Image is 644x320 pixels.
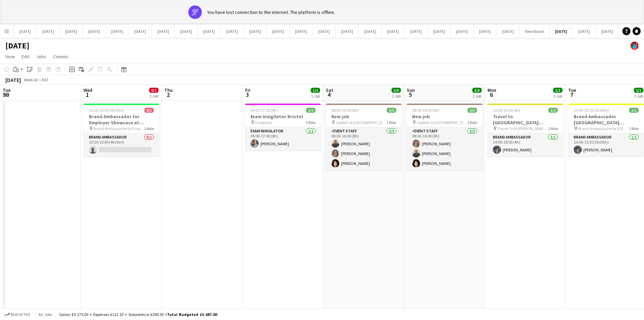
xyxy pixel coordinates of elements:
span: Wed [84,87,92,93]
div: 1 Job [553,93,562,99]
span: 3/3 [387,108,396,113]
app-job-card: 10:00-15:30 (5h30m)1/1Brand Ambassador [GEOGRAPHIC_DATA][PERSON_NAME] Jobs Fair Brand Ambassador ... [568,104,644,156]
span: 3 [244,91,251,99]
app-card-role: Exam Invigilator1/109:00-17:00 (8h)[PERSON_NAME] [245,127,321,150]
a: Comms [50,52,71,61]
span: 0/1 [149,88,159,93]
button: [DATE] [60,25,83,38]
button: [DATE] [474,25,497,38]
button: [DATE] [83,25,106,38]
app-job-card: 09:00-17:00 (8h)1/1Exam Invigilator Bristol Invigilator1 RoleExam Invigilator1/109:00-17:00 (8h)[... [245,104,321,150]
app-job-card: 08:00-16:00 (8h)3/3New job Japfest at [GEOGRAPHIC_DATA]1 RoleEvent Staff3/308:00-16:00 (8h)[PERSO... [326,104,402,170]
span: Japfest at [GEOGRAPHIC_DATA] [336,120,386,125]
span: Brand Ambassador for [GEOGRAPHIC_DATA][PERSON_NAME] Jobs Fair [578,126,629,131]
span: 3/3 [391,88,401,93]
span: 1 Role [467,120,477,125]
button: [DATE] [267,25,290,38]
div: 1 Job [149,93,158,99]
div: 1 Job [473,93,481,99]
div: You have lost connection to the internet. The platform is offline. [207,9,335,15]
span: Invigilator [255,120,272,125]
app-job-card: 10:30-15:00 (4h30m)0/1Brand Ambassador for Employer Showcase at [GEOGRAPHIC_DATA] Brand Ambassado... [84,104,159,156]
h3: Travel to [GEOGRAPHIC_DATA][PERSON_NAME] for [GEOGRAPHIC_DATA][PERSON_NAME] Jobs fair [487,113,563,126]
span: Jobs [36,54,46,60]
div: BST [42,77,49,82]
span: 3/3 [472,88,482,93]
span: 1/1 [306,108,315,113]
span: 1 Role [548,126,558,131]
button: [DATE] [382,25,405,38]
app-card-role: Event Staff3/308:00-16:00 (8h)[PERSON_NAME][PERSON_NAME][PERSON_NAME] [326,127,402,170]
button: [DATE] [198,25,221,38]
span: Sun [407,87,415,93]
span: Fri [245,87,251,93]
app-job-card: 08:00-16:00 (8h)3/3New job Japfest at [GEOGRAPHIC_DATA]1 RoleEvent Staff3/308:00-16:00 (8h)[PERSO... [407,104,482,170]
button: [DATE] [497,25,520,38]
span: 3/3 [468,108,477,113]
button: [DATE] [14,25,37,38]
span: 1 Role [144,126,154,131]
span: 1 Role [306,120,315,125]
button: [DATE] [359,25,382,38]
span: 08:00-16:00 (8h) [412,108,439,113]
app-card-role: Brand Ambassador1/114:00-18:00 (4h)[PERSON_NAME] [487,133,563,156]
span: 30 [2,91,10,99]
h3: Brand Ambassador [GEOGRAPHIC_DATA][PERSON_NAME] Jobs Fair [568,113,644,126]
span: Comms [53,54,68,60]
button: [DATE] [550,25,573,38]
h3: Exam Invigilator Bristol [245,113,321,120]
span: Budgeted [11,312,30,317]
span: 1/1 [629,108,639,113]
span: 7 [567,91,576,99]
span: View [5,54,15,60]
button: [DATE] [221,25,244,38]
span: 1 [82,91,92,99]
button: [DATE] [106,25,129,38]
button: [DATE] [244,25,267,38]
h3: New job [407,113,482,120]
div: 1 Job [311,93,320,99]
h3: Brand Ambassador for Employer Showcase at [GEOGRAPHIC_DATA] [84,113,159,126]
h3: New job [326,113,402,120]
span: Mon [487,87,496,93]
button: [DATE] [313,25,336,38]
app-card-role: Brand Ambassador0/110:30-15:00 (4h30m) [84,133,159,156]
span: 10:30-15:00 (4h30m) [89,108,124,113]
button: [DATE] [619,25,642,38]
button: [DATE] [129,25,152,38]
span: Thu [164,87,173,93]
span: All jobs [37,312,53,317]
span: 1 Role [386,120,396,125]
button: [DATE] [37,25,60,38]
button: [DATE] [405,25,428,38]
span: 2 [163,91,173,99]
app-card-role: Brand Ambassador1/110:00-15:30 (5h30m)[PERSON_NAME] [568,133,644,156]
app-card-role: Event Staff3/308:00-16:00 (8h)[PERSON_NAME][PERSON_NAME][PERSON_NAME] [407,127,482,170]
app-job-card: 14:00-18:00 (4h)1/1Travel to [GEOGRAPHIC_DATA][PERSON_NAME] for [GEOGRAPHIC_DATA][PERSON_NAME] Jo... [487,104,563,156]
span: Japfest at [GEOGRAPHIC_DATA] [416,120,467,125]
span: 10:00-15:30 (5h30m) [574,108,609,113]
span: 4 [325,91,333,99]
button: Budgeted [3,311,31,318]
span: 09:00-17:00 (8h) [251,108,278,113]
span: Brand Ambassador for Employer Showcase at [GEOGRAPHIC_DATA] [93,126,144,131]
h1: [DATE] [5,41,29,51]
span: 1/1 [634,88,643,93]
span: 0/1 [144,108,154,113]
app-user-avatar: Oscar Peck [630,42,639,50]
button: [DATE] [596,25,619,38]
button: New Board [520,25,550,38]
span: 14:00-18:00 (4h) [493,108,520,113]
div: 1 Job [634,93,643,99]
span: 6 [486,91,496,99]
a: Jobs [33,52,49,61]
button: [DATE] [336,25,359,38]
button: [DATE] [290,25,313,38]
button: [DATE] [573,25,596,38]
